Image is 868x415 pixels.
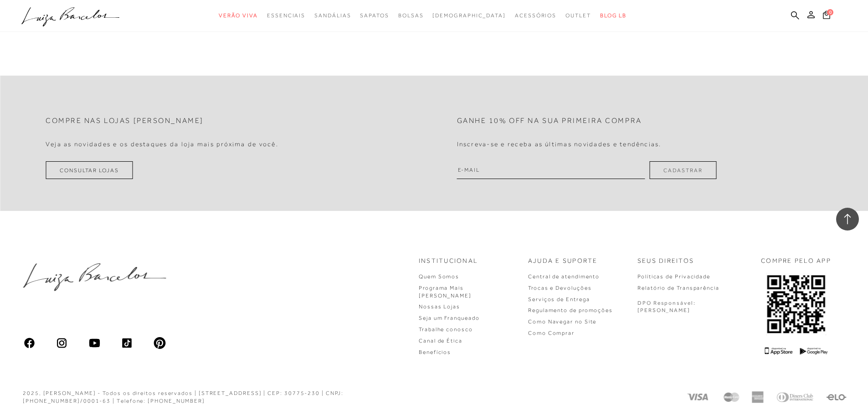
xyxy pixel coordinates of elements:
[419,349,451,355] a: Benefícios
[267,7,305,24] a: categoryNavScreenReaderText
[565,12,591,19] span: Outlet
[528,285,591,291] a: Trocas e Devoluções
[515,12,556,19] span: Acessórios
[722,391,740,403] img: Mastercard
[457,140,662,148] h4: Inscreva-se e receba as últimas novidades e tendências.
[528,273,600,280] a: Central de atendimento
[457,117,642,125] h2: Ganhe 10% off na sua primeira compra
[419,256,478,266] p: Institucional
[419,273,459,280] a: Quem Somos
[600,12,627,19] span: BLOG LB
[46,140,278,148] h4: Veja as novidades e os destaques da loja mais próxima de você.
[398,7,424,24] a: categoryNavScreenReaderText
[528,256,598,266] p: Ajuda e Suporte
[637,285,719,291] a: Relatório de Transparência
[153,337,166,349] img: pinterest_ios_filled
[827,9,833,15] span: 0
[600,7,627,24] a: BLOG LB
[751,391,763,403] img: American Express
[419,326,473,333] a: Trabalhe conosco
[314,12,351,19] span: Sandálias
[46,161,133,179] a: Consultar Lojas
[398,12,424,19] span: Bolsas
[121,337,134,349] img: tiktok
[528,296,590,302] a: Serviços de Entrega
[419,285,472,299] a: Programa Mais [PERSON_NAME]
[23,263,166,291] img: luiza-barcelos.png
[219,12,258,19] span: Verão Viva
[637,256,694,266] p: Seus Direitos
[23,337,36,349] img: facebook_ios_glyph
[637,299,696,315] p: DPO Responsável: [PERSON_NAME]
[360,7,389,24] a: categoryNavScreenReaderText
[419,303,460,310] a: Nossas Lojas
[56,337,68,349] img: instagram_material_outline
[419,338,462,344] a: Canal de Ética
[419,315,480,321] a: Seja um Franqueado
[528,330,575,336] a: Como Comprar
[765,347,792,355] img: App Store Logo
[686,391,711,403] img: Visa
[766,273,826,335] img: QRCODE
[649,161,716,179] button: Cadastrar
[761,256,831,266] p: COMPRE PELO APP
[360,12,389,19] span: Sapatos
[314,7,351,24] a: categoryNavScreenReaderText
[774,391,815,403] img: Diners Club
[515,7,556,24] a: categoryNavScreenReaderText
[457,161,645,179] input: E-mail
[820,10,833,22] button: 0
[23,389,410,405] div: 2025, [PERSON_NAME] - Todos os direitos reservados | [STREET_ADDRESS] | CEP: 30775-230 | CNPJ: [P...
[267,12,305,19] span: Essenciais
[800,347,827,355] img: Google Play Logo
[432,7,506,24] a: noSubCategoriesText
[88,337,101,349] img: youtube_material_rounded
[528,318,596,325] a: Como Navegar no Site
[219,7,258,24] a: categoryNavScreenReaderText
[826,391,847,403] img: Elo
[528,307,613,313] a: Regulamento de promoções
[46,117,204,125] h2: Compre nas lojas [PERSON_NAME]
[637,273,710,280] a: Políticas de Privacidade
[432,12,506,19] span: [DEMOGRAPHIC_DATA]
[565,7,591,24] a: categoryNavScreenReaderText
